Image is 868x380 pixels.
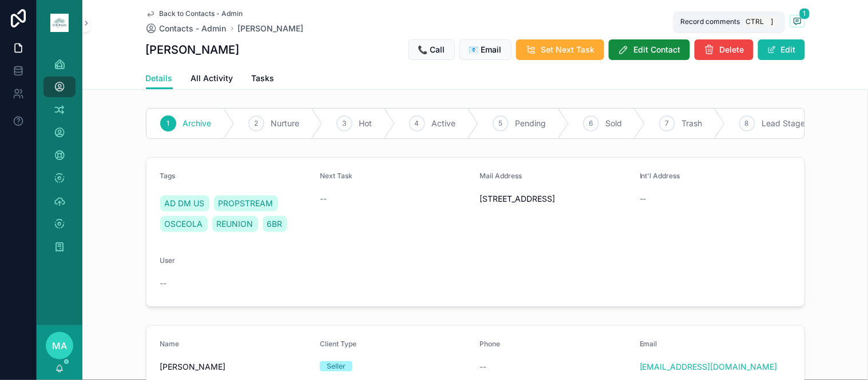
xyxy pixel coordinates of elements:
[146,42,240,58] h1: [PERSON_NAME]
[160,9,243,18] span: Back to Contacts - Admin
[640,193,647,205] span: --
[418,44,445,55] span: 📞 Call
[160,195,209,211] a: AD DM US
[606,118,623,129] span: Sold
[146,68,173,90] a: Details
[767,17,776,26] span: ]
[160,23,227,34] span: Contacts - Admin
[762,118,806,129] span: Lead Stage
[160,361,311,373] span: [PERSON_NAME]
[252,68,275,91] a: Tasks
[146,9,243,18] a: Back to Contacts - Admin
[516,118,546,129] span: Pending
[238,23,304,34] a: [PERSON_NAME]
[165,198,205,209] span: AD DM US
[480,171,522,180] span: Mail Address
[146,23,227,34] a: Contacts - Admin
[252,73,275,84] span: Tasks
[589,119,593,128] span: 6
[665,119,669,128] span: 7
[790,15,805,29] button: 1
[682,118,703,129] span: Trash
[191,73,233,84] span: All Activity
[640,361,778,373] a: [EMAIL_ADDRESS][DOMAIN_NAME]
[160,171,176,180] span: Tags
[758,39,805,60] button: Edit
[342,119,346,128] span: 3
[160,278,167,289] span: --
[327,361,346,371] div: Seller
[160,216,208,232] a: OSCEOLA
[480,339,501,348] span: Phone
[167,119,169,128] span: 1
[480,193,631,205] span: [STREET_ADDRESS]
[263,216,287,232] a: 6BR
[160,339,180,348] span: Name
[320,339,356,348] span: Client Type
[50,14,69,32] img: App logo
[634,44,681,55] span: Edit Contact
[146,73,173,84] span: Details
[214,195,278,211] a: PROPSTREAM
[52,339,67,353] span: MA
[541,44,595,55] span: Set Next Task
[191,68,233,91] a: All Activity
[359,118,372,129] span: Hot
[267,218,283,230] span: 6BR
[480,361,487,373] span: --
[320,193,327,205] span: --
[212,216,258,232] a: REUNION
[498,119,502,128] span: 5
[254,119,258,128] span: 2
[459,39,512,60] button: 📧 Email
[219,198,274,209] span: PROPSTREAM
[469,44,502,55] span: 📧 Email
[744,16,765,27] span: Ctrl
[745,119,749,128] span: 8
[217,218,253,230] span: REUNION
[609,39,690,60] button: Edit Contact
[160,256,176,265] span: User
[680,17,740,26] span: Record comments
[165,218,203,230] span: OSCEOLA
[183,118,212,129] span: Archive
[640,339,657,348] span: Email
[415,119,419,128] span: 4
[799,8,810,19] span: 1
[37,46,82,272] div: scrollable content
[695,39,754,60] button: Delete
[409,39,455,60] button: 📞 Call
[516,39,604,60] button: Set Next Task
[320,171,352,180] span: Next Task
[720,44,744,55] span: Delete
[640,171,680,180] span: Int'l Address
[271,118,300,129] span: Nurture
[432,118,456,129] span: Active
